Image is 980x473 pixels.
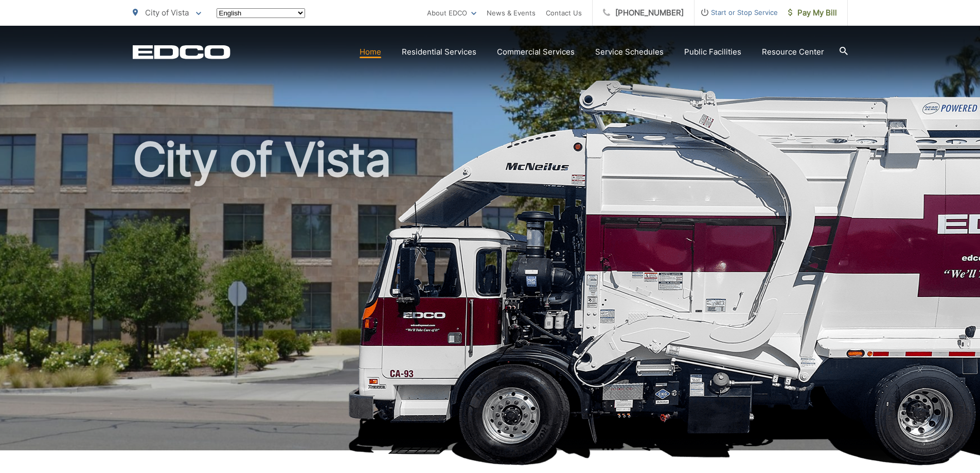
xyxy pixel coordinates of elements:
span: City of Vista [145,8,189,17]
h1: City of Vista [133,134,848,460]
a: Contact Us [546,7,582,19]
a: Residential Services [402,46,476,58]
a: Commercial Services [497,46,575,58]
a: Home [360,46,381,58]
a: Service Schedules [595,46,664,58]
select: Select a language [217,8,305,18]
a: EDCD logo. Return to the homepage. [133,45,230,59]
a: Resource Center [762,46,824,58]
span: Pay My Bill [788,7,837,19]
a: Public Facilities [684,46,741,58]
a: News & Events [487,7,536,19]
a: About EDCO [427,7,476,19]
